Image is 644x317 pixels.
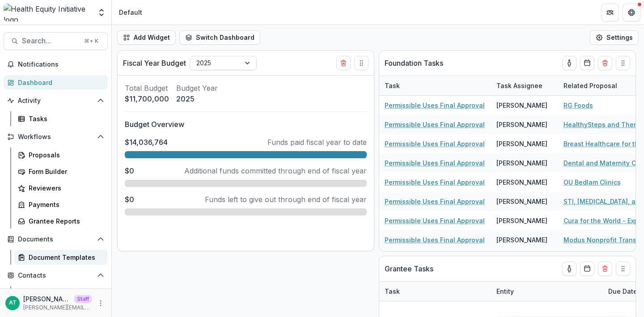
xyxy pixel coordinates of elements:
div: Dashboard [18,78,101,87]
span: Search... [22,37,79,45]
p: [PERSON_NAME] [23,294,71,304]
div: Default [119,8,142,17]
p: Foundation Tasks [385,58,443,68]
a: Permissible Uses Final Approval [385,120,485,129]
p: Staff [74,295,92,303]
a: Form Builder [14,164,108,179]
a: Permissible Uses Final Approval [385,139,485,148]
div: Proposals [29,150,101,160]
button: Switch Dashboard [179,30,260,45]
button: toggle-assigned-to-me [562,56,576,70]
button: Calendar [580,262,594,276]
p: $0 [125,165,134,176]
a: Proposals [14,148,108,162]
div: [PERSON_NAME] [496,178,547,187]
a: Permissible Uses Final Approval [385,216,485,225]
p: $11,700,000 [125,93,169,104]
span: Documents [18,236,93,243]
a: RG Foods [563,101,593,110]
button: Open Documents [4,232,108,246]
a: Permissible Uses Final Approval [385,197,485,206]
div: Entity [491,282,603,301]
button: Delete card [598,262,612,276]
button: Open Workflows [4,130,108,144]
button: Notifications [4,57,108,72]
div: Task Assignee [491,76,558,95]
button: Add Widget [117,30,176,45]
a: Permissible Uses Final Approval [385,101,485,110]
div: Task [379,81,405,90]
p: Fiscal Year Budget [123,58,186,68]
div: Task [379,76,491,95]
span: Workflows [18,133,93,141]
button: Calendar [580,56,594,70]
a: Document Templates [14,250,108,265]
div: [PERSON_NAME] [496,197,547,206]
a: Permissible Uses Final Approval [385,178,485,187]
button: Open entity switcher [95,4,108,21]
div: Entity [491,287,519,296]
button: Drag [616,262,630,276]
nav: breadcrumb [115,6,146,19]
div: ⌘ + K [82,36,100,46]
p: Budget Overview [125,119,367,130]
button: More [95,298,106,309]
a: Tasks [14,111,108,126]
img: Health Equity Initiative logo [4,4,92,21]
div: Task [379,287,405,296]
button: Get Help [623,4,640,21]
a: Grantee Reports [14,214,108,228]
button: Search... [4,32,108,50]
p: $0 [125,194,134,205]
div: [PERSON_NAME] [496,120,547,129]
div: Tasks [29,114,101,123]
p: Budget Year [176,83,218,93]
div: Anna Test [9,300,17,306]
a: Grantees [14,286,108,301]
a: Payments [14,197,108,212]
span: Activity [18,97,93,105]
p: Total Budget [125,83,169,93]
button: Delete card [598,56,612,70]
button: toggle-assigned-to-me [562,262,576,276]
button: Drag [354,56,369,70]
div: [PERSON_NAME] [496,158,547,168]
div: Grantee Reports [29,216,101,226]
p: $14,036,764 [125,137,168,148]
p: Grantee Tasks [385,263,433,274]
a: Permissible Uses Final Approval [385,158,485,168]
span: Notifications [18,61,104,68]
div: Task Assignee [491,81,548,90]
p: Funds left to give out through end of fiscal year [205,194,367,205]
button: Delete card [336,56,351,70]
div: [PERSON_NAME] [496,235,547,245]
button: Settings [590,30,639,45]
p: Additional funds committed through end of fiscal year [184,165,367,176]
p: Funds paid fiscal year to date [267,137,367,148]
div: Reviewers [29,183,101,193]
button: Drag [616,56,630,70]
div: [PERSON_NAME] [496,216,547,225]
p: [PERSON_NAME][EMAIL_ADDRESS][DOMAIN_NAME] [23,304,92,312]
span: Contacts [18,272,93,279]
div: Form Builder [29,167,101,176]
div: Document Templates [29,253,101,262]
div: [PERSON_NAME] [496,101,547,110]
a: OU Bedlam Clinics [563,178,621,187]
a: Dashboard [4,75,108,90]
a: Permissible Uses Final Approval [385,235,485,245]
div: [PERSON_NAME] [496,139,547,148]
button: Open Contacts [4,268,108,283]
p: 2025 [176,93,218,104]
div: Due Date [603,287,643,296]
div: Related Proposal [558,81,623,90]
div: Payments [29,200,101,209]
button: Open Activity [4,93,108,108]
div: Task [379,282,491,301]
button: Partners [601,4,619,21]
a: Reviewers [14,181,108,195]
